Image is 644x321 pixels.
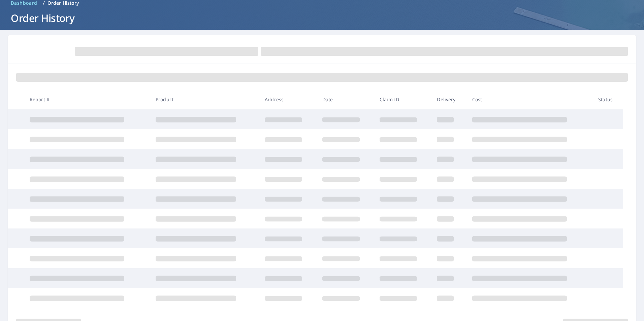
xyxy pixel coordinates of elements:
[374,90,431,109] th: Claim ID
[431,90,466,109] th: Delivery
[593,90,623,109] th: Status
[24,90,150,109] th: Report #
[8,11,636,25] h1: Order History
[150,90,259,109] th: Product
[467,90,593,109] th: Cost
[259,90,317,109] th: Address
[317,90,374,109] th: Date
